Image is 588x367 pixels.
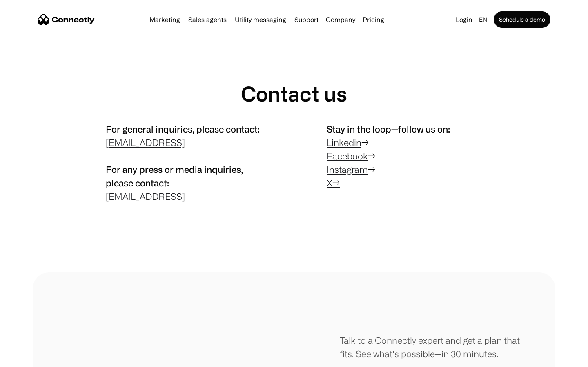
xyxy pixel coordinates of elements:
h1: Contact us [241,82,347,106]
a: [EMAIL_ADDRESS] [106,137,185,148]
ul: Language list [16,353,49,364]
a: [EMAIL_ADDRESS] [106,191,185,201]
a: Sales agents [185,16,230,23]
a: Pricing [359,16,388,23]
a: Utility messaging [232,16,290,23]
div: Talk to a Connectly expert and get a plan that fits. See what’s possible—in 30 minutes. [340,334,523,360]
span: For general inquiries, please contact: [106,124,260,134]
a: → [332,178,340,188]
a: Schedule a demo [494,11,550,28]
p: → → → [327,122,482,190]
a: Linkedin [327,137,361,148]
a: Marketing [146,16,183,23]
div: en [479,14,487,25]
a: Support [291,16,322,23]
a: Facebook [327,151,368,161]
a: X [327,178,332,188]
a: Instagram [327,164,368,175]
a: Login [452,14,476,25]
div: Company [326,14,355,25]
span: Stay in the loop—follow us on: [327,124,450,134]
span: For any press or media inquiries, please contact: [106,164,243,188]
aside: Language selected: English [8,352,49,364]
